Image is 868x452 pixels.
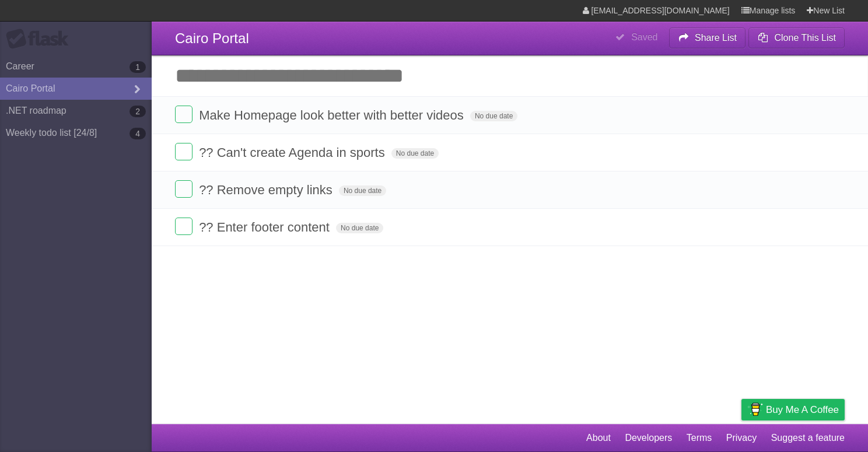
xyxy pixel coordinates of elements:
label: Done [175,106,192,123]
span: No due date [391,148,439,159]
span: ?? Enter footer content [199,220,332,234]
span: No due date [339,185,386,196]
a: About [586,427,611,449]
a: Terms [687,427,712,449]
a: Suggest a feature [771,427,845,449]
label: Done [175,180,192,198]
span: No due date [336,223,383,233]
span: No due date [470,111,517,121]
label: Done [175,218,192,235]
a: Developers [625,427,672,449]
a: Privacy [726,427,757,449]
span: ?? Remove empty links [199,183,335,197]
label: Done [175,143,192,160]
b: Share List [695,33,737,43]
b: 2 [129,106,146,117]
button: Share List [669,27,746,48]
b: 4 [129,128,146,139]
a: Buy me a coffee [741,399,845,421]
b: 1 [129,61,146,73]
b: Saved [631,32,657,42]
span: ?? Can't create Agenda in sports [199,145,388,160]
span: Cairo Portal [175,30,249,46]
button: Clone This List [748,27,845,48]
div: Flask [6,29,76,50]
span: Buy me a coffee [766,400,839,420]
img: Buy me a coffee [747,400,763,419]
span: Make Homepage look better with better videos [199,108,467,122]
b: Clone This List [774,33,836,43]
